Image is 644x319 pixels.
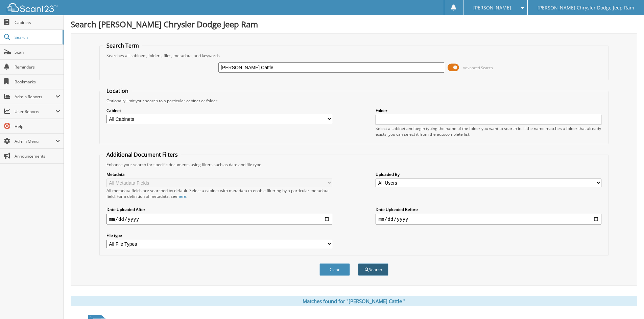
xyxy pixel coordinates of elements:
label: Cabinet [106,108,332,113]
label: Date Uploaded After [106,207,332,212]
span: Announcements [15,153,60,159]
legend: Search Term [103,42,142,49]
span: Cabinets [15,20,60,25]
span: User Reports [15,109,55,114]
legend: Additional Document Filters [103,151,181,158]
div: Select a cabinet and begin typing the name of the folder you want to search in. If the name match... [376,126,601,137]
button: Search [358,263,388,276]
a: here [177,193,186,199]
label: Metadata [106,171,332,177]
div: All metadata fields are searched by default. Select a cabinet with metadata to enable filtering b... [106,188,332,199]
div: Searches all cabinets, folders, files, metadata, and keywords [103,53,605,58]
span: Help [15,124,60,129]
div: Optionally limit your search to a particular cabinet or folder [103,98,605,104]
button: Clear [319,263,350,276]
span: Search [15,34,59,40]
span: Advanced Search [463,65,493,70]
span: [PERSON_NAME] [473,6,511,10]
span: Reminders [15,64,60,70]
h1: Search [PERSON_NAME] Chrysler Dodge Jeep Ram [71,19,637,30]
input: end [376,214,601,224]
label: Date Uploaded Before [376,207,601,212]
legend: Location [103,87,132,95]
div: Enhance your search for specific documents using filters such as date and file type. [103,162,605,167]
label: Uploaded By [376,171,601,177]
span: [PERSON_NAME] Chrysler Dodge Jeep Ram [538,6,634,10]
iframe: Chat Widget [610,287,644,319]
span: Scan [15,49,60,55]
span: Bookmarks [15,79,60,85]
span: Admin Menu [15,138,55,144]
img: scan123-logo-white.svg [7,3,57,12]
label: File type [106,233,332,238]
label: Folder [376,108,601,113]
span: Admin Reports [15,94,55,100]
div: Matches found for "[PERSON_NAME] Cattle " [71,296,637,306]
input: start [106,214,332,224]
